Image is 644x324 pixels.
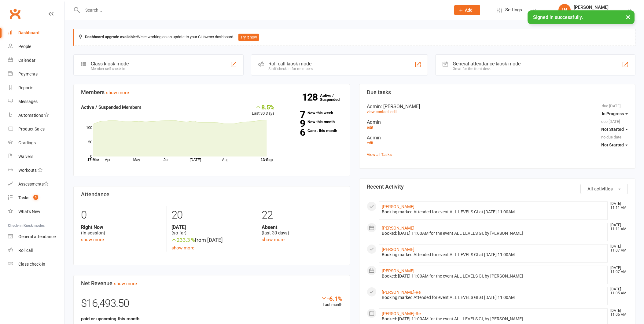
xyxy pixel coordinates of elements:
a: What's New [8,205,64,219]
div: Booked: [DATE] 11:00AM for the event ALL LEVELS GI, by [PERSON_NAME] [382,316,605,322]
a: edit [390,109,397,114]
h3: Attendance [81,191,342,197]
div: Waivers [18,154,33,159]
a: edit [367,125,373,130]
div: General attendance [18,234,56,239]
strong: paid or upcoming this month [81,316,139,322]
a: Automations [8,109,64,122]
button: Not Started [601,139,628,150]
a: General attendance kiosk mode [8,230,64,244]
div: 0 [81,206,162,224]
a: Messages [8,95,64,109]
span: Signed in successfully. [533,14,583,20]
a: [PERSON_NAME] [382,247,414,252]
div: Booked: [DATE] 11:00AM for the event ALL LEVELS GI, by [PERSON_NAME] [382,231,605,236]
a: [PERSON_NAME]-Re [382,290,421,295]
div: Dashboard [18,30,39,35]
a: Assessments [8,177,64,191]
h3: Net Revenue [81,280,342,286]
a: Gradings [8,136,64,150]
div: IN [558,4,571,16]
button: In Progress [602,108,628,119]
div: We're working on an update to your Clubworx dashboard. [73,29,635,46]
a: [PERSON_NAME] [382,268,414,273]
div: Booking marked Attended for event ALL LEVELS GI at [DATE] 11:00AM [382,209,605,215]
span: All activities [587,186,613,192]
a: Workouts [8,164,64,177]
span: Add [465,8,473,13]
div: Admin [367,135,628,141]
input: Search... [81,6,446,14]
strong: 9 [284,119,305,128]
button: × [623,10,634,24]
div: Automations [18,113,43,118]
div: [PERSON_NAME] [574,5,627,10]
div: (in session) [81,224,162,236]
div: Admin [367,104,628,109]
div: Payments [18,72,38,76]
h3: Recent Activity [367,184,628,190]
a: 9New this month [284,120,342,124]
a: show more [106,90,129,95]
time: [DATE] 11:07 AM [607,245,627,252]
a: Reports [8,81,64,95]
div: Assessments [18,182,49,186]
div: $16,493.50 [81,295,342,315]
a: view contact [367,109,389,114]
div: Great for the front desk [453,67,521,71]
a: 6Canx. this month [284,129,342,133]
h3: Members [81,89,342,95]
div: Roll call kiosk mode [268,61,313,67]
a: show more [81,237,104,242]
div: Class kiosk mode [91,61,129,67]
a: Product Sales [8,122,64,136]
div: Booking marked Attended for event ALL LEVELS GI at [DATE] 11:00AM [382,295,605,300]
div: People [18,44,31,49]
button: All activities [580,184,628,194]
div: Booking marked Attended for event ALL LEVELS GI at [DATE] 11:00AM [382,252,605,257]
span: Not Started [601,142,624,147]
a: show more [171,245,194,251]
button: Add [454,5,480,15]
strong: 6 [284,128,305,137]
div: (last 30 days) [262,224,342,236]
span: 233.3 % [171,237,195,243]
a: [PERSON_NAME]-Re [382,311,421,316]
strong: Absent [262,224,342,230]
div: 20 [171,206,252,224]
div: -6.1% [321,295,342,302]
div: Product Sales [18,127,45,131]
a: People [8,40,64,53]
div: 22 [262,206,342,224]
time: [DATE] 11:05 AM [607,309,627,317]
a: show more [262,237,285,242]
strong: Right Now [81,224,162,230]
a: edit [367,141,373,145]
div: Member self check-in [91,67,129,71]
a: 7New this week [284,111,342,115]
div: Booked: [DATE] 11:00AM for the event ALL LEVELS GI, by [PERSON_NAME] [382,274,605,279]
div: (so far) [171,224,252,236]
div: 8.5% [252,104,274,110]
div: ONYX BRAZILIAN JIU JITSU [574,10,627,16]
div: Class check-in [18,262,45,267]
a: Roll call [8,244,64,257]
div: Last 30 Days [252,104,274,117]
div: Workouts [18,168,37,173]
time: [DATE] 11:05 AM [607,287,627,295]
a: Clubworx [7,6,23,21]
a: View all Tasks [367,152,392,157]
span: Not Started [601,127,624,132]
strong: Dashboard upgrade available: [85,35,137,39]
div: from [DATE] [171,236,252,244]
a: show more [114,281,137,286]
div: Roll call [18,248,33,253]
strong: Active / Suspended Members [81,105,142,110]
time: [DATE] 11:11 AM [607,223,627,231]
a: Payments [8,67,64,81]
span: In Progress [602,111,624,116]
a: [PERSON_NAME] [382,204,414,209]
div: What's New [18,209,40,214]
div: Admin [367,119,628,125]
div: Calendar [18,58,35,63]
